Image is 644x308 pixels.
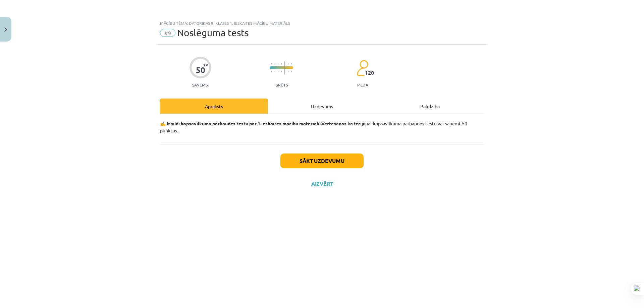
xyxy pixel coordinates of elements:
img: icon-short-line-57e1e144782c952c97e751825c79c345078a6d821885a25fce030b3d8c18986b.svg [291,71,292,72]
img: icon-short-line-57e1e144782c952c97e751825c79c345078a6d821885a25fce030b3d8c18986b.svg [278,71,278,72]
img: icon-short-line-57e1e144782c952c97e751825c79c345078a6d821885a25fce030b3d8c18986b.svg [281,71,282,72]
p: pilda [357,82,368,87]
span: Noslēguma tests [177,27,249,38]
img: icon-short-line-57e1e144782c952c97e751825c79c345078a6d821885a25fce030b3d8c18986b.svg [291,63,292,65]
button: Sākt uzdevumu [280,153,364,168]
div: Palīdzība [376,99,484,114]
img: icon-short-line-57e1e144782c952c97e751825c79c345078a6d821885a25fce030b3d8c18986b.svg [274,63,275,65]
span: #9 [160,29,175,37]
p: Saņemsi [190,82,211,87]
p: Grūts [275,82,288,87]
img: icon-short-line-57e1e144782c952c97e751825c79c345078a6d821885a25fce030b3d8c18986b.svg [281,63,282,65]
img: icon-short-line-57e1e144782c952c97e751825c79c345078a6d821885a25fce030b3d8c18986b.svg [271,71,272,72]
img: icon-short-line-57e1e144782c952c97e751825c79c345078a6d821885a25fce030b3d8c18986b.svg [288,71,288,72]
span: XP [203,63,208,67]
img: icon-short-line-57e1e144782c952c97e751825c79c345078a6d821885a25fce030b3d8c18986b.svg [278,63,278,65]
div: Uzdevums [268,99,376,114]
img: icon-short-line-57e1e144782c952c97e751825c79c345078a6d821885a25fce030b3d8c18986b.svg [274,71,275,72]
img: students-c634bb4e5e11cddfef0936a35e636f08e4e9abd3cc4e673bd6f9a4125e45ecb1.svg [357,60,368,76]
button: Aizvērt [309,180,335,187]
img: icon-long-line-d9ea69661e0d244f92f715978eff75569469978d946b2353a9bb055b3ed8787d.svg [284,61,285,74]
img: icon-short-line-57e1e144782c952c97e751825c79c345078a6d821885a25fce030b3d8c18986b.svg [271,63,272,65]
strong: Vērtēšanas kritēriji: [321,120,365,126]
div: Apraksts [160,99,268,114]
img: icon-short-line-57e1e144782c952c97e751825c79c345078a6d821885a25fce030b3d8c18986b.svg [288,63,288,65]
span: 120 [365,70,374,76]
div: 50 [196,65,205,75]
div: Mācību tēma: Datorikas 9. klases 1. ieskaites mācību materiāls [160,21,484,25]
b: ✍️ Izpildi kopsavilkuma pārbaudes testu par 1.ieskaites mācību materiālu. [160,120,321,126]
p: par kopsavilkuma pārbaudes testu var saņemt 50 punktus. [160,120,484,134]
img: icon-close-lesson-0947bae3869378f0d4975bcd49f059093ad1ed9edebbc8119c70593378902aed.svg [4,27,7,32]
